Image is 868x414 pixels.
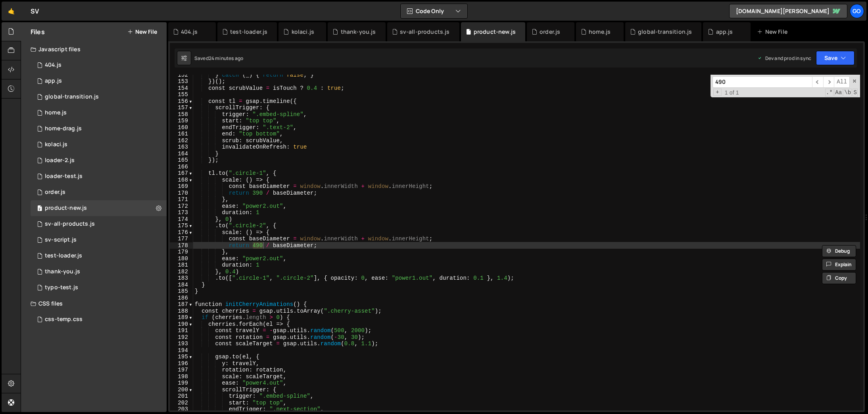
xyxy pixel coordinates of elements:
div: 14248/38152.js [31,73,167,89]
div: 193 [170,340,193,347]
div: global-transition.js [638,28,692,36]
div: test-loader.js [230,28,267,36]
div: home.js [589,28,611,36]
div: loader-test.js [45,173,83,180]
div: 160 [170,124,193,131]
div: 183 [170,275,193,282]
div: 14248/42099.js [31,264,167,280]
div: 165 [170,157,193,164]
button: New File [127,29,157,35]
div: 175 [170,222,193,229]
button: Copy [822,272,856,284]
a: 🤙 [2,2,21,21]
div: 161 [170,131,193,137]
div: 196 [170,360,193,367]
button: Explain [822,259,856,271]
div: 170 [170,190,193,197]
div: 199 [170,380,193,387]
div: 202 [170,400,193,406]
div: 14248/39945.js [31,200,167,216]
div: global-transition.js [45,93,99,101]
span: 2 [37,206,42,212]
div: thank-you.js [45,268,80,275]
div: 180 [170,255,193,262]
div: Javascript files [21,41,167,57]
div: 154 [170,85,193,92]
div: 14248/42454.js [31,168,167,184]
div: 14248/38890.js [31,105,167,121]
div: order.js [45,189,65,196]
div: 158 [170,111,193,118]
div: 186 [170,295,193,302]
div: 14248/36561.js [31,232,167,248]
span: 1 of 1 [722,89,742,96]
div: 157 [170,104,193,111]
div: sv-script.js [45,236,77,244]
div: kolaci.js [45,141,67,148]
div: product-new.js [45,205,87,212]
div: 14248/42526.js [31,153,167,168]
div: 14248/41299.js [31,184,167,200]
div: test-loader.js [45,252,82,259]
div: home.js [45,109,67,116]
div: 14248/38037.css [31,311,167,327]
div: loader-2.js [45,157,75,164]
div: 14248/43355.js [31,280,167,296]
div: 201 [170,393,193,400]
div: 187 [170,301,193,308]
div: app.js [716,28,733,36]
div: 166 [170,164,193,170]
span: Whole Word Search [843,89,852,97]
div: 173 [170,209,193,216]
div: 195 [170,354,193,360]
span: ​ [823,76,834,88]
div: 179 [170,249,193,255]
div: 163 [170,144,193,151]
input: Search for [712,76,812,88]
div: 198 [170,373,193,380]
span: Toggle Replace mode [713,89,722,96]
span: Search In Selection [853,89,858,97]
div: sv-all-products.js [45,221,95,228]
div: New File [757,28,790,36]
div: css-temp.css [45,316,83,323]
div: 14248/41685.js [31,89,167,105]
div: 203 [170,406,193,413]
div: home-drag.js [45,125,82,132]
div: 164 [170,151,193,157]
div: Dev and prod in sync [757,55,811,62]
div: 172 [170,203,193,210]
div: 153 [170,78,193,85]
div: 177 [170,236,193,242]
div: 171 [170,196,193,203]
a: go [850,4,864,18]
button: Debug [822,245,856,257]
div: 14248/36682.js [31,216,167,232]
div: 197 [170,367,193,373]
div: CSS files [21,296,167,311]
div: 168 [170,177,193,184]
div: 14248/46532.js [31,57,167,73]
div: 184 [170,282,193,288]
div: 156 [170,98,193,105]
div: 14248/40457.js [31,121,167,137]
div: 404.js [45,62,61,69]
div: Saved [194,55,243,62]
div: 178 [170,242,193,249]
div: 200 [170,387,193,393]
a: [DOMAIN_NAME][PERSON_NAME] [729,4,847,18]
div: 189 [170,314,193,321]
div: SV [31,6,39,16]
div: 169 [170,183,193,190]
div: thank-you.js [341,28,376,36]
div: 190 [170,321,193,328]
div: 404.js [181,28,198,36]
div: 191 [170,327,193,334]
div: 194 [170,347,193,354]
div: 188 [170,308,193,315]
div: order.js [540,28,560,36]
div: product-new.js [474,28,516,36]
div: 14248/46529.js [31,248,167,264]
button: Code Only [401,4,467,18]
